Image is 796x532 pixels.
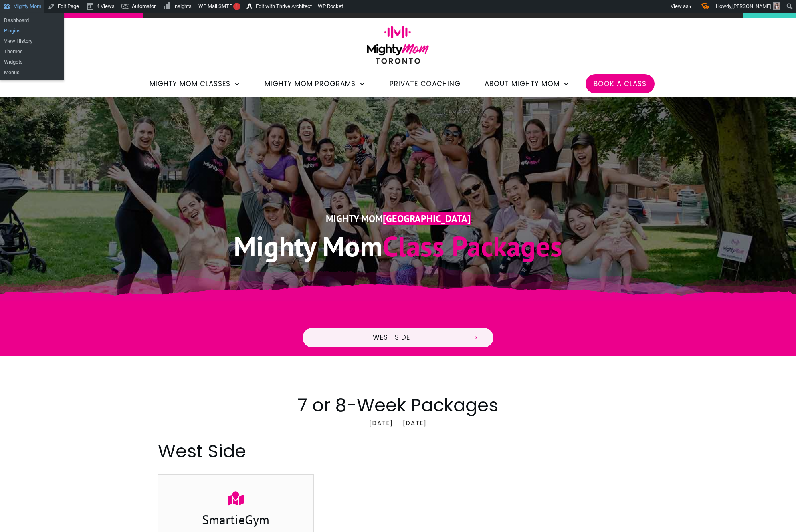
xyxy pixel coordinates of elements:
p: [DATE] – [DATE] [158,418,638,438]
span: Insights [173,3,192,9]
a: About Mighty Mom [485,77,570,91]
span: ! [233,3,240,10]
img: mightymom-logo-toronto [363,26,433,70]
span: [GEOGRAPHIC_DATA] [383,212,471,225]
a: Mighty Mom Classes [150,77,240,91]
a: West Side [302,327,494,348]
h2: West Side [158,439,638,464]
span: About Mighty Mom [485,77,560,91]
span: West Side [317,333,466,342]
a: Mighty Mom Programs [265,77,366,91]
span: Mighty Mom Classes [150,77,230,91]
h1: Class Packages [166,228,630,264]
span: Mighty Mom Programs [265,77,356,91]
h2: 7 or 8-Week Packages [158,393,638,418]
span: ▼ [689,4,693,9]
a: Private Coaching [390,77,461,91]
span: Mighty Mom [234,228,382,264]
span: [PERSON_NAME] [732,3,771,9]
a: Book a Class [594,77,646,91]
span: Mighty Mom [326,212,383,225]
